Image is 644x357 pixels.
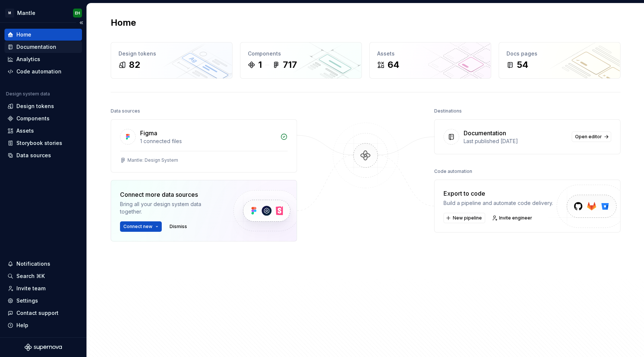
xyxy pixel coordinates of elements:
a: Storybook stories [4,137,82,149]
span: New pipeline [453,215,482,221]
div: Contact support [16,309,59,317]
div: Assets [16,127,34,135]
a: Code automation [4,66,82,78]
div: Code automation [16,68,61,75]
button: Connect new [120,221,162,232]
div: Settings [16,297,38,304]
a: Analytics [4,53,82,65]
div: Storybook stories [16,139,62,147]
div: Mantle: Design System [127,157,178,163]
a: Open editor [572,132,611,142]
a: Data sources [4,149,82,161]
a: Design tokens82 [111,42,233,79]
div: Figma [140,129,157,138]
span: Dismiss [170,224,187,230]
div: Analytics [16,56,40,63]
div: Home [16,31,31,38]
svg: Supernova Logo [25,344,62,351]
a: Assets [4,125,82,137]
div: Search ⌘K [16,272,45,280]
div: Build a pipeline and automate code delivery. [443,199,553,207]
div: 1 connected files [140,138,276,145]
button: New pipeline [443,213,485,223]
a: Components1717 [240,42,362,79]
span: Connect new [123,224,152,230]
div: Bring all your design system data together. [120,200,221,215]
h2: Home [111,17,136,29]
div: Data sources [111,106,140,116]
div: Last published [DATE] [464,138,567,145]
button: Dismiss [166,221,190,232]
a: Home [4,29,82,41]
div: EH [75,10,80,16]
div: 1 [258,59,262,71]
span: Open editor [575,134,602,140]
button: Search ⌘K [4,270,82,282]
button: Contact support [4,307,82,319]
div: Design tokens [16,102,54,110]
a: Docs pages54 [499,42,621,79]
button: Collapse sidebar [76,18,86,28]
div: Components [16,115,50,122]
div: Components [248,50,354,57]
div: M [5,9,14,18]
div: 54 [517,59,528,71]
button: Help [4,319,82,331]
div: Docs pages [506,50,613,57]
div: Invite team [16,285,45,292]
div: Mantle [17,9,35,17]
a: Settings [4,295,82,307]
button: MMantleEH [1,5,85,21]
div: 64 [388,59,400,71]
div: Help [16,322,28,329]
a: Design tokens [4,100,82,112]
div: Design system data [6,91,50,97]
div: Design tokens [119,50,225,57]
div: Data sources [16,152,51,159]
a: Invite team [4,282,82,294]
div: Assets [377,50,483,57]
div: 717 [283,59,297,71]
div: 82 [129,59,140,71]
span: Invite engineer [499,215,532,221]
div: Destinations [434,106,462,116]
div: Notifications [16,260,50,268]
div: Documentation [464,129,506,138]
div: Documentation [16,43,56,51]
a: Documentation [4,41,82,53]
div: Connect more data sources [120,190,221,199]
a: Components [4,113,82,124]
div: Export to code [443,189,553,198]
a: Assets64 [369,42,491,79]
div: Code automation [434,166,472,177]
a: Figma1 connected filesMantle: Design System [111,119,297,173]
a: Invite engineer [490,213,536,223]
button: Notifications [4,258,82,270]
